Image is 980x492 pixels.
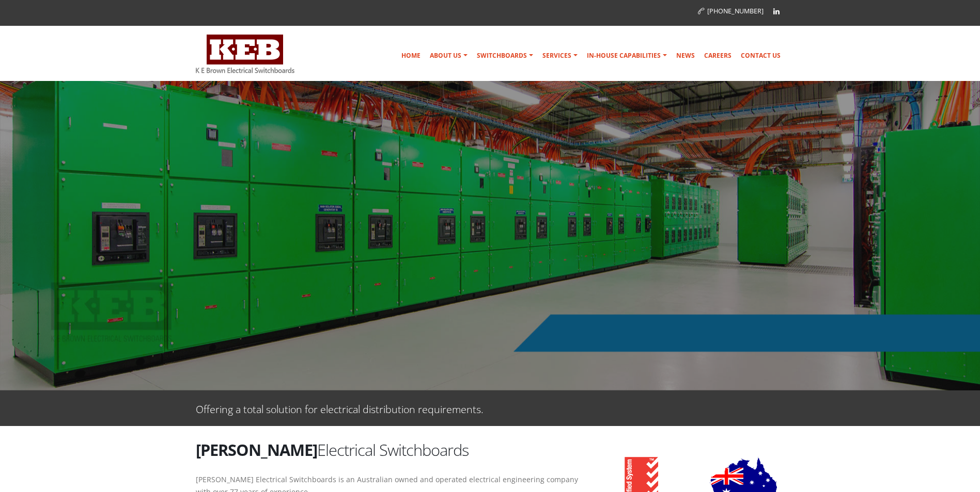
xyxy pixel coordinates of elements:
a: Careers [700,45,736,66]
a: [PHONE_NUMBER] [698,7,764,15]
a: News [672,45,699,66]
a: Home [397,45,425,66]
a: About Us [426,45,472,66]
a: Switchboards [473,45,537,66]
h2: Electrical Switchboards [196,439,583,461]
img: K E Brown Electrical Switchboards [196,35,294,73]
a: Linkedin [769,4,784,19]
a: Services [538,45,582,66]
a: Contact Us [737,45,785,66]
p: Offering a total solution for electrical distribution requirements. [196,401,484,416]
a: In-house Capabilities [583,45,671,66]
strong: [PERSON_NAME] [196,439,317,461]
